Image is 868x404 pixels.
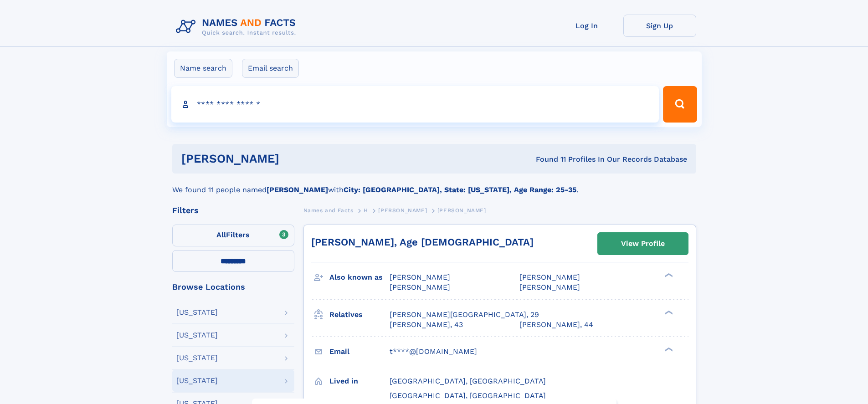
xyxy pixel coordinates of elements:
[267,185,328,194] b: [PERSON_NAME]
[437,207,486,214] span: [PERSON_NAME]
[329,307,390,322] h3: Relatives
[390,273,450,281] span: [PERSON_NAME]
[390,283,450,291] span: [PERSON_NAME]
[329,344,390,359] h3: Email
[663,309,673,315] div: ❯
[181,153,408,164] h1: [PERSON_NAME]
[378,207,427,214] span: [PERSON_NAME]
[663,346,673,352] div: ❯
[519,320,593,330] a: [PERSON_NAME], 44
[344,185,576,194] b: City: [GEOGRAPHIC_DATA], State: [US_STATE], Age Range: 25-35
[242,59,299,78] label: Email search
[176,309,218,316] div: [US_STATE]
[364,205,368,216] a: H
[172,225,294,246] label: Filters
[519,283,580,291] span: [PERSON_NAME]
[550,15,623,37] a: Log In
[663,86,697,123] button: Search Button
[407,154,687,164] div: Found 11 Profiles In Our Records Database
[623,15,696,37] a: Sign Up
[172,174,696,195] div: We found 11 people named with .
[216,230,226,239] span: All
[172,15,303,39] img: Logo Names and Facts
[176,354,218,362] div: [US_STATE]
[174,59,232,78] label: Name search
[390,320,463,330] a: [PERSON_NAME], 43
[663,272,673,278] div: ❯
[621,233,665,254] div: View Profile
[176,377,218,384] div: [US_STATE]
[172,206,294,215] div: Filters
[171,86,659,123] input: search input
[329,373,390,389] h3: Lived in
[390,310,539,320] a: [PERSON_NAME][GEOGRAPHIC_DATA], 29
[598,233,688,255] a: View Profile
[172,283,294,291] div: Browse Locations
[311,236,534,248] a: [PERSON_NAME], Age [DEMOGRAPHIC_DATA]
[390,391,546,400] span: [GEOGRAPHIC_DATA], [GEOGRAPHIC_DATA]
[519,273,580,281] span: [PERSON_NAME]
[176,332,218,339] div: [US_STATE]
[390,377,546,385] span: [GEOGRAPHIC_DATA], [GEOGRAPHIC_DATA]
[378,205,427,216] a: [PERSON_NAME]
[303,205,354,216] a: Names and Facts
[329,270,390,285] h3: Also known as
[364,207,368,214] span: H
